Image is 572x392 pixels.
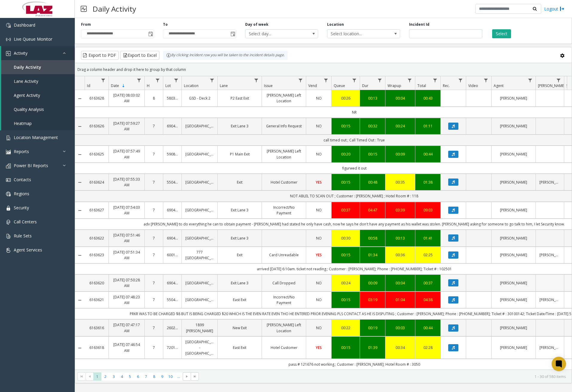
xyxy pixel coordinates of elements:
[335,207,356,213] a: 00:37
[266,294,302,306] a: Incorrect/No Payment
[112,205,141,216] a: [DATE] 07:54:03 AM
[208,76,216,84] a: Location Filter Menu
[185,179,214,185] a: [GEOGRAPHIC_DATA]
[183,372,191,381] span: Go to the next page
[112,232,141,244] a: [DATE] 07:51:46 AM
[6,220,11,225] img: 'icon'
[406,76,414,84] a: Wrapup Filter Menu
[6,150,11,154] img: 'icon'
[495,297,532,303] a: [PERSON_NAME]
[221,252,258,258] a: Exit
[99,76,107,84] a: Id Filter Menu
[266,280,302,286] a: Call Dropped
[6,192,11,196] img: 'icon'
[364,345,382,350] div: 01:39
[389,252,411,258] a: 00:36
[316,252,322,257] span: YES
[335,123,356,129] div: 00:15
[126,373,134,381] span: Page 5
[419,179,437,185] a: 01:38
[495,151,532,157] a: [PERSON_NAME]
[316,325,322,330] span: NO
[310,345,328,350] a: YES
[419,280,437,286] a: 00:37
[245,22,269,27] label: Day of week
[335,235,356,241] div: 00:30
[185,249,214,261] a: 777 [GEOGRAPHIC_DATA]
[134,373,142,381] span: Page 6
[167,179,178,185] a: 550435
[81,51,119,60] button: Export to PDF
[335,151,356,157] div: 00:20
[148,123,159,129] a: 7
[14,191,29,196] span: Regions
[389,297,411,303] div: 01:04
[148,207,159,213] a: 7
[112,277,141,289] a: [DATE] 07:50:28 AM
[364,280,382,286] a: 00:09
[389,179,411,185] a: 00:35
[335,325,356,331] div: 00:22
[544,6,565,12] a: Logout
[14,205,29,211] span: Security
[364,123,382,129] div: 00:32
[14,233,32,239] span: Rule Sets
[14,135,58,140] span: Location Management
[364,95,382,101] a: 00:13
[419,207,437,213] a: 09:03
[185,207,214,213] a: [GEOGRAPHIC_DATA]
[335,297,356,303] a: 00:15
[166,53,171,58] img: infoIcon.svg
[81,1,87,16] img: pageIcon
[191,372,199,381] span: Go to the last page
[495,252,532,258] a: [PERSON_NAME]
[335,179,356,185] a: 00:15
[112,249,141,261] a: [DATE] 07:51:34 AM
[419,151,437,157] div: 00:44
[364,179,382,185] a: 00:48
[327,22,344,27] label: Location
[14,121,32,126] span: Heatmap
[148,179,159,185] a: 7
[88,95,105,101] a: 6163628
[88,179,105,185] a: 6163624
[266,322,302,333] a: [PERSON_NAME] Left Location
[14,64,41,70] span: Daily Activity
[335,280,356,286] div: 00:24
[163,51,288,60] div: By clicking Incident row you will be taken to the incident details page.
[419,123,437,129] div: 01:11
[364,235,382,241] div: 00:58
[492,29,511,38] button: Select
[75,180,85,185] a: Collapse Details
[389,325,411,331] div: 00:03
[389,235,411,241] a: 00:13
[185,297,214,303] a: [GEOGRAPHIC_DATA]
[316,180,322,185] span: YES
[316,297,322,302] span: NO
[316,236,322,241] span: NO
[310,297,328,303] a: NO
[495,123,532,129] a: [PERSON_NAME]
[266,252,302,258] a: Card Unreadable
[495,235,532,241] a: [PERSON_NAME]
[419,325,437,331] a: 00:44
[221,95,258,101] a: P2 East Exit
[419,297,437,303] div: 04:38
[229,30,236,38] span: Toggle popup
[221,123,258,129] a: Exit Lane 3
[167,373,175,381] span: Page 10
[221,280,258,286] a: Exit Lane 3
[266,345,302,350] a: Hotel Customer
[335,345,356,350] div: 00:15
[93,373,101,381] span: Page 1
[150,373,158,381] span: Page 8
[14,149,29,154] span: Reports
[14,219,37,225] span: Call Centers
[14,36,52,42] span: Live Queue Monitor
[75,96,85,101] a: Collapse Details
